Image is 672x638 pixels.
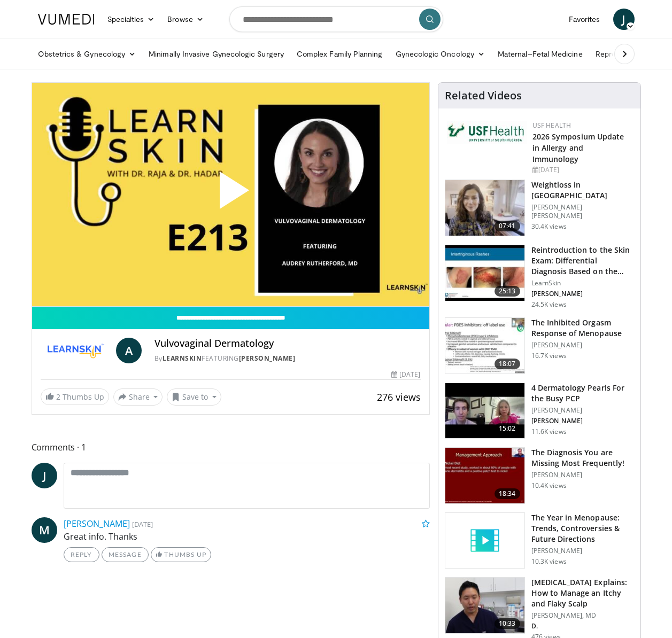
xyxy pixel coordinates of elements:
img: 9983fed1-7565-45be-8934-aef1103ce6e2.150x105_q85_crop-smart_upscale.jpg [445,180,524,236]
p: [PERSON_NAME] [PERSON_NAME] [531,203,634,220]
a: LearnSkin [163,354,202,363]
div: [DATE] [391,370,420,379]
button: Play Video [134,142,327,247]
span: Comments 1 [32,440,430,454]
a: [PERSON_NAME] [239,354,296,363]
a: 2 Thumbs Up [41,388,109,405]
a: [PERSON_NAME] [64,518,130,530]
h4: Vulvovaginal Dermatology [155,338,421,349]
img: 283c0f17-5e2d-42ba-a87c-168d447cdba4.150x105_q85_crop-smart_upscale.jpg [445,318,524,374]
p: 16.7K views [531,352,567,360]
button: Share [113,388,163,406]
a: Message [102,547,149,562]
a: Favorites [562,9,607,30]
a: 18:07 The Inhibited Orgasm Response of Menopause [PERSON_NAME] 16.7K views [445,317,634,374]
p: [PERSON_NAME] [531,547,634,555]
p: 24.5K views [531,300,567,309]
a: 15:02 4 Dermatology Pearls For the Busy PCP [PERSON_NAME] [PERSON_NAME] 11.6K views [445,383,634,439]
a: Reply [64,547,99,562]
a: Minimally Invasive Gynecologic Surgery [142,43,290,65]
a: Gynecologic Oncology [389,43,491,65]
img: LearnSkin [41,338,112,363]
p: [PERSON_NAME], MD [531,611,634,620]
a: M [32,517,57,543]
span: 15:02 [495,423,520,434]
h3: The Diagnosis You are Missing Most Frequently! [531,447,634,469]
h3: The Year in Menopause: Trends, Controversies & Future Directions [531,512,634,544]
p: D. [531,622,634,631]
img: video_placeholder_short.svg [445,513,524,569]
a: 25:13 Reintroduction to the Skin Exam: Differential Diagnosis Based on the… LearnSkin [PERSON_NAM... [445,245,634,309]
a: Specialties [101,9,161,30]
img: 6ba8804a-8538-4002-95e7-a8f8012d4a11.png.150x105_q85_autocrop_double_scale_upscale_version-0.2.jpg [447,121,527,144]
img: be4bcf48-3664-4af8-9f94-dd57e2e39cb6.150x105_q85_crop-smart_upscale.jpg [445,578,524,633]
h3: Reintroduction to the Skin Exam: Differential Diagnosis Based on the… [531,245,634,277]
p: [PERSON_NAME] [531,341,634,349]
a: Browse [161,9,210,30]
a: The Year in Menopause: Trends, Controversies & Future Directions [PERSON_NAME] 10.3K views [445,512,634,569]
span: 25:13 [495,286,520,297]
span: 07:41 [495,221,520,231]
img: 04c704bc-886d-4395-b463-610399d2ca6d.150x105_q85_crop-smart_upscale.jpg [445,383,524,439]
a: USF Health [532,121,571,130]
p: [PERSON_NAME] [531,417,634,425]
a: 07:41 Weightloss in [GEOGRAPHIC_DATA] [PERSON_NAME] [PERSON_NAME] 30.4K views [445,180,634,236]
h3: [MEDICAL_DATA] Explains: How to Manage an Itchy and Flaky Scalp [531,577,634,609]
h3: 4 Dermatology Pearls For the Busy PCP [531,383,634,404]
p: LearnSkin [531,279,634,287]
span: 276 views [377,391,421,403]
p: 10.3K views [531,557,567,566]
p: 10.4K views [531,481,567,490]
a: 2026 Symposium Update in Allergy and Immunology [532,131,624,164]
a: Thumbs Up [151,547,211,562]
h3: The Inhibited Orgasm Response of Menopause [531,317,634,339]
a: 18:34 The Diagnosis You are Missing Most Frequently! [PERSON_NAME] 10.4K views [445,447,634,504]
span: 18:34 [495,488,520,499]
h4: Related Videos [445,89,522,102]
small: [DATE] [132,519,153,529]
p: [PERSON_NAME] [531,471,634,479]
span: 2 [56,392,60,402]
span: 18:07 [495,359,520,369]
img: 52a0b0fc-6587-4d56-b82d-d28da2c4b41b.150x105_q85_crop-smart_upscale.jpg [445,448,524,503]
p: 30.4K views [531,222,567,231]
p: [PERSON_NAME] [531,406,634,415]
a: J [32,463,57,488]
a: Maternal–Fetal Medicine [491,43,589,65]
p: 11.6K views [531,427,567,436]
img: VuMedi Logo [38,14,95,25]
a: Obstetrics & Gynecology [32,43,143,65]
a: J [613,9,635,30]
p: [PERSON_NAME] [531,290,634,298]
button: Save to [167,388,221,406]
span: 10:33 [495,618,520,629]
div: By FEATURING [155,354,421,363]
input: Search topics, interventions [229,6,443,32]
img: 022c50fb-a848-4cac-a9d8-ea0906b33a1b.150x105_q85_crop-smart_upscale.jpg [445,245,524,301]
a: A [116,338,142,363]
video-js: Video Player [32,83,429,307]
h3: Weightloss in [GEOGRAPHIC_DATA] [531,180,634,201]
p: Great info. Thanks [64,530,430,543]
a: Complex Family Planning [290,43,389,65]
div: [DATE] [532,165,632,175]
